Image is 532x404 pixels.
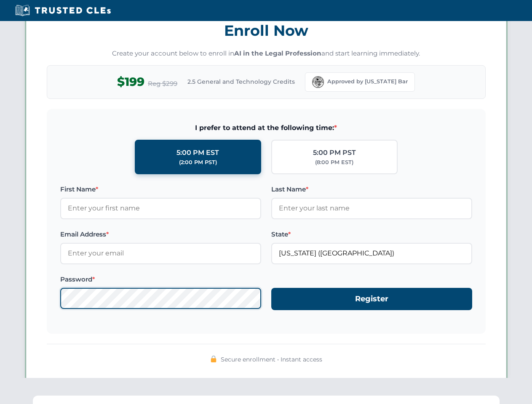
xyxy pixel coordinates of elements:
[47,49,486,58] p: Create your account below to enroll in and start learning immediately.
[313,147,356,158] div: 5:00 PM PST
[117,72,144,91] span: $199
[315,158,353,167] div: (8:00 PM EST)
[13,4,113,17] img: Trusted CLEs
[234,49,321,57] strong: AI in the Legal Profession
[210,356,217,362] img: 🔒
[271,288,472,310] button: Register
[148,79,177,89] span: Reg $299
[60,229,261,239] label: Email Address
[312,76,324,88] img: Florida Bar
[179,158,217,167] div: (2:00 PM PST)
[271,229,472,239] label: State
[327,77,408,86] span: Approved by [US_STATE] Bar
[271,198,472,219] input: Enter your last name
[60,198,261,219] input: Enter your first name
[271,243,472,264] input: Florida (FL)
[60,122,472,133] span: I prefer to attend at the following time:
[60,274,261,284] label: Password
[221,355,322,364] span: Secure enrollment • Instant access
[187,77,295,86] span: 2.5 General and Technology Credits
[176,147,219,158] div: 5:00 PM EST
[271,184,472,194] label: Last Name
[60,184,261,194] label: First Name
[60,243,261,264] input: Enter your email
[47,17,486,44] h3: Enroll Now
